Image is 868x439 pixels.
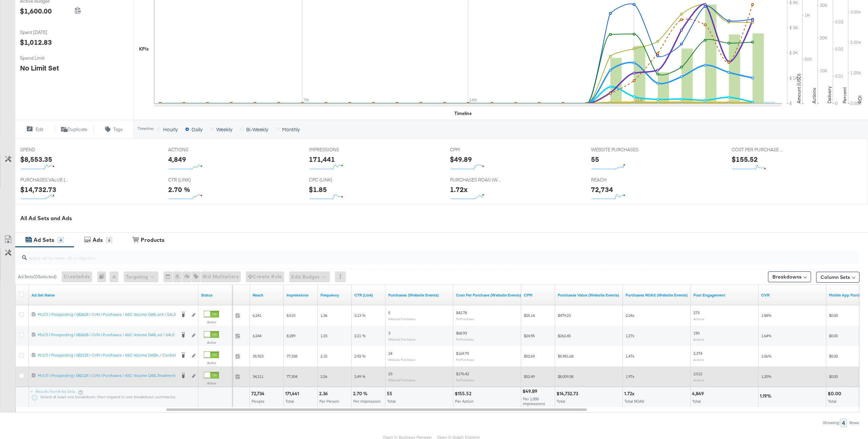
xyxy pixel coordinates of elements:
span: 1.27x [626,333,634,338]
button: Duplicate [55,125,94,133]
span: PURCHASES VALUE (WEBSITE EVENTS) [20,177,71,183]
span: $176.42 [456,371,469,376]
sub: Website Purchases [388,337,416,341]
div: Ad Sets [34,236,54,244]
span: ACTIONS [168,147,219,153]
span: Tags [113,126,123,133]
a: The number of clicks received on a link in your ad divided by the number of impressions. [354,292,383,298]
div: $155.52 [455,390,473,397]
div: 2.70 % [353,390,370,397]
span: 2.15 [320,354,327,359]
sub: Actions [693,378,704,382]
text: ROI [857,95,863,103]
a: The average cost for each purchase tracked by your Custom Audience pixel on your website after pe... [456,292,521,298]
a: The number of times your ad was served. On mobile apps an ad is counted as served the first time ... [287,292,315,298]
span: 23 [388,371,392,376]
span: $0.00 [829,354,838,359]
div: 72,734 [251,390,267,397]
span: 2,012 [693,371,702,376]
span: 1.36 [320,313,327,318]
label: Active [204,361,219,365]
div: MULTI | Prospecting | 082125 | CVN | Purchases | ASC Volume DAB...Treatment [38,373,176,378]
span: 2.21 % [354,333,366,338]
span: $5,981.68 [558,354,573,359]
span: 77,304 [287,374,297,379]
a: The number of actions related to your Page's posts as a result of your ad. [693,292,756,298]
span: Per Impression [353,399,381,404]
div: 55 [387,390,394,397]
div: 6 [106,237,112,243]
span: CPM [450,147,501,153]
span: 8,510 [287,313,295,318]
span: $262.45 [558,333,571,338]
div: 171,441 [285,390,301,397]
div: 1.19% [760,393,773,399]
span: Spent [DATE] [20,29,71,36]
sub: Actions [693,317,704,321]
a: The number of times a purchase was made tracked by your Custom Audience pixel on your website aft... [388,292,451,298]
span: 2,374 [693,351,702,356]
sub: Website Purchases [388,358,416,362]
div: $1,012.83 [20,37,52,47]
div: 4 [58,237,64,243]
div: $14,732.73 [20,185,56,194]
div: $1,600.00 [20,6,52,16]
sub: Per Purchase [456,317,474,321]
span: CPC (LINK) [309,177,360,183]
div: $0.00 [828,390,843,397]
span: $42.78 [456,310,467,315]
div: No Limit Set [20,63,59,73]
sub: Actions [693,337,704,341]
div: MULTI | Prospecting | 082625 | CVN | Purchases | ASC Volume DAB...ent | SALE [38,312,176,317]
span: Total [692,399,701,404]
div: 0 [97,271,110,282]
span: Total [557,399,565,404]
span: Per 1,000 Impressions [523,396,545,406]
span: $68.93 [456,330,467,336]
sub: Website Purchases [388,317,416,321]
div: 4,849 [168,154,186,164]
span: $169.79 [456,351,469,356]
span: Total [828,399,836,404]
text: Delivery [826,86,832,103]
span: 1.33 [320,333,327,338]
div: Timeline [454,110,472,117]
span: 273 [693,310,699,315]
div: Rows [849,420,860,425]
a: Your Ad Set name. [32,292,196,298]
span: $479.23 [558,313,571,318]
div: MULTI | Prospecting | 082125 | CVN | Purchases | ASC Volume DABA...| Control [38,352,176,358]
a: MULTI | Prospecting | 082125 | CVN | Purchases | ASC Volume DAB...Treatment [38,373,176,380]
div: 1.72x [450,185,468,194]
span: SPEND [20,147,71,153]
span: COST PER PURCHASE (WEBSITE EVENTS) [732,147,783,153]
span: 35,923 [253,354,263,359]
span: 3.13 % [354,313,366,318]
span: $52.69 [524,354,535,359]
span: 6,241 [253,313,261,318]
div: $1.85 [309,185,327,194]
div: $49.89 [522,388,539,395]
span: $52.49 [524,374,535,379]
label: Active [204,381,219,385]
a: Shows the current state of your Ad Set. [201,292,230,298]
span: $25.14 [524,313,535,318]
div: $49.89 [450,154,472,164]
span: 2.26 [320,374,327,379]
span: 24 [388,351,392,356]
span: 3 [388,330,390,336]
span: Spend Limit [20,55,71,61]
span: 1.47x [626,354,634,359]
span: Edit [36,126,43,133]
span: Weekly [216,126,232,133]
span: 190 [693,330,699,336]
div: 55 [591,154,599,164]
div: Timeline: [137,126,154,131]
span: Bi-Weekly [246,126,268,133]
sub: Per Purchase [456,337,474,341]
sub: Per Purchase [456,358,474,362]
a: The total value of the purchase actions divided by spend tracked by your Custom Audience pixel on... [626,292,688,298]
span: Duplicate [67,126,87,133]
span: 1.88% [761,313,771,318]
span: 2.49 % [354,374,366,379]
